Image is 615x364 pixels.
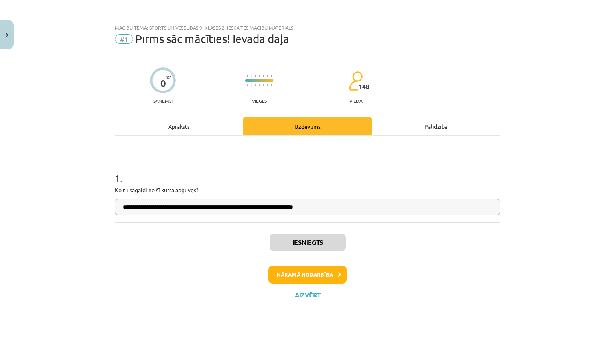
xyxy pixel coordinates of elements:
img: icon-close-lesson-0947bae3869378f0d4975bcd49f059093ad1ed9edebbc8119c70593378902aed.svg [5,33,8,38]
img: icon-short-line-57e1e144782c952c97e751825c79c345078a6d821885a25fce030b3d8c18986b.svg [263,75,264,77]
img: icon-short-line-57e1e144782c952c97e751825c79c345078a6d821885a25fce030b3d8c18986b.svg [255,84,256,86]
img: icon-short-line-57e1e144782c952c97e751825c79c345078a6d821885a25fce030b3d8c18986b.svg [255,75,256,77]
img: icon-short-line-57e1e144782c952c97e751825c79c345078a6d821885a25fce030b3d8c18986b.svg [271,75,272,77]
div: Uzdevums [243,117,372,135]
p: Viegls [252,98,267,104]
span: Pirms sāc mācīties! Ievada daļa [135,32,289,45]
img: icon-short-line-57e1e144782c952c97e751825c79c345078a6d821885a25fce030b3d8c18986b.svg [263,84,264,86]
p: pilda [349,98,362,104]
img: students-c634bb4e5e11cddfef0936a35e636f08e4e9abd3cc4e673bd6f9a4125e45ecb1.svg [349,71,363,91]
img: icon-short-line-57e1e144782c952c97e751825c79c345078a6d821885a25fce030b3d8c18986b.svg [259,75,260,77]
h1: 1 . [115,159,500,183]
button: Nākamā nodarbība [268,266,347,284]
div: Mācību tēma: Sports un veselības 9. klases 2. ieskaites mācību materiāls [115,25,500,30]
img: icon-short-line-57e1e144782c952c97e751825c79c345078a6d821885a25fce030b3d8c18986b.svg [247,84,248,86]
img: icon-short-line-57e1e144782c952c97e751825c79c345078a6d821885a25fce030b3d8c18986b.svg [267,84,268,86]
img: icon-short-line-57e1e144782c952c97e751825c79c345078a6d821885a25fce030b3d8c18986b.svg [267,75,268,77]
button: Aizvērt [292,291,323,299]
div: 0 [160,78,166,89]
p: Ko tu sagaidi no šī kursa apguves? [115,186,500,194]
span: 148 [359,83,369,90]
button: Iesniegts [270,234,346,251]
span: XP [166,75,171,79]
span: #1 [115,34,133,44]
img: icon-short-line-57e1e144782c952c97e751825c79c345078a6d821885a25fce030b3d8c18986b.svg [247,75,248,77]
img: icon-long-line-d9ea69661e0d244f92f715978eff75569469978d946b2353a9bb055b3ed8787d.svg [251,73,252,89]
div: Apraksts [115,117,243,135]
img: icon-short-line-57e1e144782c952c97e751825c79c345078a6d821885a25fce030b3d8c18986b.svg [271,84,272,86]
div: Palīdzība [372,117,500,135]
p: Saņemsi [150,98,176,104]
img: icon-short-line-57e1e144782c952c97e751825c79c345078a6d821885a25fce030b3d8c18986b.svg [259,84,260,86]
